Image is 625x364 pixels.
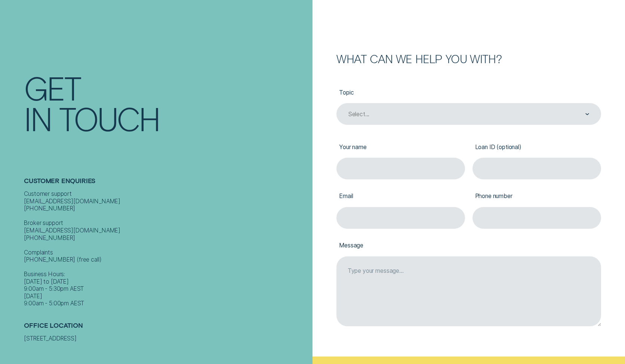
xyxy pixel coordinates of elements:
[336,236,601,256] label: Message
[336,138,465,158] label: Your name
[24,335,309,342] div: [STREET_ADDRESS]
[59,103,159,134] div: Touch
[24,190,309,307] div: Customer support [EMAIL_ADDRESS][DOMAIN_NAME] [PHONE_NUMBER] Broker support [EMAIL_ADDRESS][DOMAI...
[24,73,80,103] div: Get
[24,73,309,133] h1: Get In Touch
[348,111,370,118] div: Select...
[336,83,601,103] label: Topic
[472,187,601,207] label: Phone number
[472,138,601,158] label: Loan ID (optional)
[24,322,309,335] h2: Office Location
[336,53,601,64] h2: What can we help you with?
[24,177,309,190] h2: Customer Enquiries
[24,103,51,134] div: In
[336,187,465,207] label: Email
